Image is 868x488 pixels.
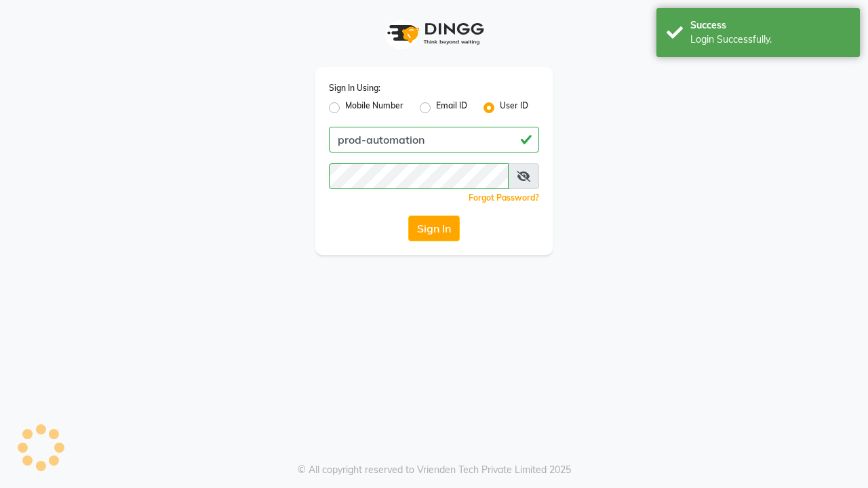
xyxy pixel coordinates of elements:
[690,18,850,33] div: Success
[329,82,380,94] label: Sign In Using:
[408,216,460,241] button: Sign In
[436,100,467,116] label: Email ID
[329,127,539,152] input: Username
[329,163,509,189] input: Username
[469,192,539,203] a: Forgot Password?
[690,33,850,47] div: Login Successfully.
[380,14,488,54] img: logo1.svg
[345,100,403,116] label: Mobile Number
[500,100,528,116] label: User ID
